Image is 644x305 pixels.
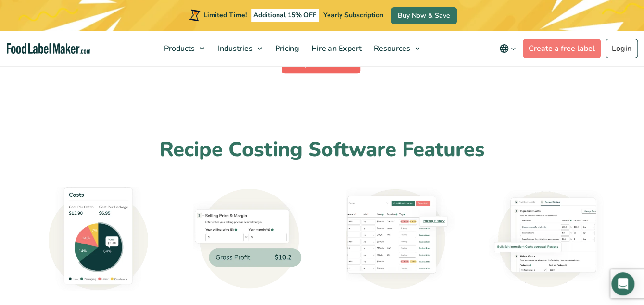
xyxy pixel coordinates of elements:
a: Buy Now & Save [391,7,457,24]
a: Hire an Expert [305,31,365,66]
span: Resources [370,43,411,54]
h2: Recipe Costing Software Features [31,137,613,163]
a: Resources [367,31,424,66]
span: Limited Time! [203,11,247,20]
div: Open Intercom Messenger [611,272,634,295]
a: Pricing [269,31,303,66]
span: Yearly Subscription [323,11,383,20]
a: Industries [212,31,266,66]
a: Login [606,39,638,58]
a: Create a free label [523,39,601,58]
a: Products [158,31,209,66]
span: Products [161,43,196,54]
span: Industries [215,43,253,54]
span: Pricing [272,43,300,54]
span: Hire an Expert [308,43,362,54]
span: Additional 15% OFF [251,9,319,22]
